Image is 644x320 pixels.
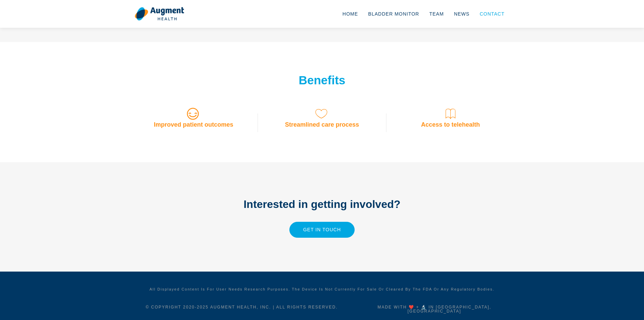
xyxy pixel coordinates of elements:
h5: © Copyright 2020- 2025 Augment Health, Inc. | All rights reserved. [135,305,349,309]
h6: All displayed content is for user needs research purposes. The device is not currently for sale o... [135,287,510,292]
img: logo [135,7,184,21]
a: Get in touch [289,222,355,238]
a: News [449,3,475,25]
h2: Interested in getting involved? [231,196,413,212]
a: Team [424,3,449,25]
h5: Made with ❤️ + 🔬 in [GEOGRAPHIC_DATA], [GEOGRAPHIC_DATA] [359,305,510,313]
h3: Improved patient outcomes [135,121,253,129]
a: Bladder Monitor [363,3,424,25]
h3: Streamlined care process [263,121,381,129]
a: Contact [475,3,510,25]
h2: Benefits [231,73,413,87]
a: Home [337,3,363,25]
h3: Access to telehealth [391,121,510,129]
